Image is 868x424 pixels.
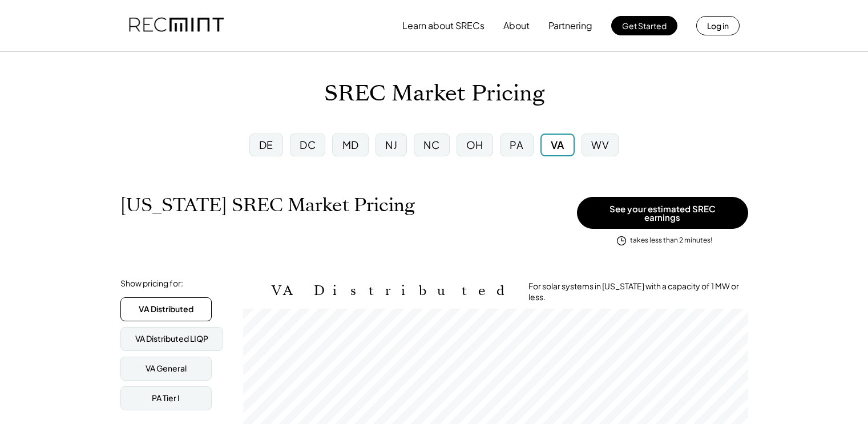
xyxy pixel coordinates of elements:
div: OH [466,138,483,152]
div: takes less than 2 minutes! [630,236,712,245]
h1: [US_STATE] SREC Market Pricing [120,194,415,216]
div: VA Distributed [139,304,193,315]
img: recmint-logotype%403x.png [129,6,224,45]
div: VA General [146,363,187,374]
div: PA Tier I [152,393,180,404]
div: VA [551,138,564,152]
div: DC [300,138,316,152]
button: Learn about SRECs [402,14,485,37]
button: See your estimated SREC earnings [577,197,748,229]
div: MD [342,138,359,152]
div: NC [423,138,439,152]
div: VA Distributed LIQP [135,333,208,345]
div: PA [510,138,523,152]
h1: SREC Market Pricing [324,80,544,107]
h2: VA Distributed [272,282,511,299]
button: Get Started [611,16,677,35]
div: DE [259,138,273,152]
div: WV [591,138,609,152]
div: NJ [385,138,397,152]
button: About [503,14,530,37]
div: Show pricing for: [120,278,183,289]
button: Partnering [548,14,592,37]
div: For solar systems in [US_STATE] with a capacity of 1 MW or less. [528,281,748,303]
button: Log in [696,16,740,35]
